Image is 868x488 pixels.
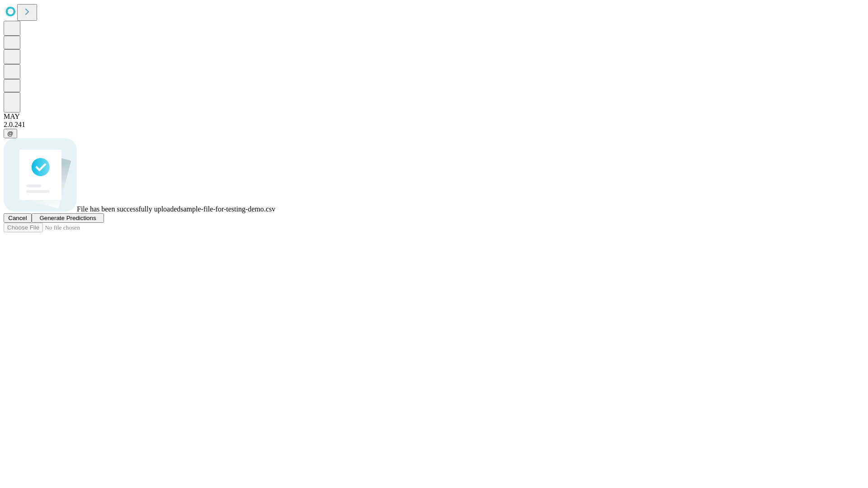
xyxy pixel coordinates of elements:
div: 2.0.241 [4,121,864,129]
button: Generate Predictions [32,213,104,223]
div: MAY [4,113,864,121]
span: sample-file-for-testing-demo.csv [180,205,275,213]
span: File has been successfully uploaded [77,205,180,213]
span: Generate Predictions [39,215,96,221]
span: Cancel [8,215,27,221]
button: @ [4,129,17,138]
span: @ [7,130,14,137]
button: Cancel [4,213,32,223]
